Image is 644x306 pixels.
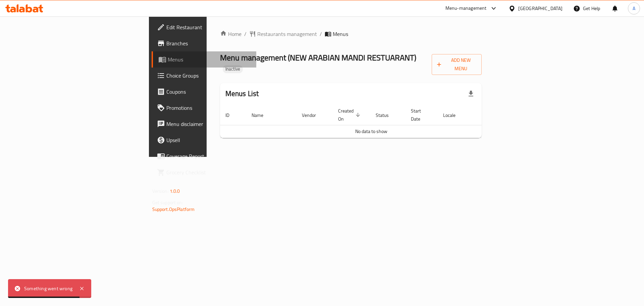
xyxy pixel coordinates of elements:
th: Actions [472,105,523,125]
span: Upsell [166,136,251,144]
span: Created On [338,107,362,123]
div: Something went wrong [24,285,72,292]
span: Name [252,111,272,119]
span: Branches [166,39,251,47]
span: Locale [443,111,464,119]
span: Restaurants management [257,30,317,38]
a: Coverage Report [152,148,257,164]
table: enhanced table [220,105,523,138]
a: Edit Restaurant [152,19,257,35]
span: Add New Menu [437,56,477,73]
a: Coupons [152,84,257,100]
a: Choice Groups [152,68,257,84]
span: Grocery Checklist [166,168,251,176]
span: Version: [152,187,169,195]
nav: breadcrumb [220,30,482,38]
a: Restaurants management [249,30,317,38]
div: [GEOGRAPHIC_DATA] [518,5,562,12]
a: Upsell [152,132,257,148]
span: Menu disclaimer [166,120,251,128]
span: 1.0.0 [170,187,180,195]
span: Status [376,111,397,119]
button: Add New Menu [432,54,482,75]
a: Branches [152,35,257,51]
div: Export file [463,86,479,102]
a: Menus [152,51,257,68]
span: Edit Restaurant [166,23,251,31]
span: Coupons [166,88,251,96]
span: Coverage Report [166,152,251,160]
span: Start Date [411,107,430,123]
span: Menu management ( NEW ARABIAN MANDI RESTUARANT ) [220,50,416,65]
span: Menus [333,30,348,38]
a: Grocery Checklist [152,164,257,180]
h2: Menus List [225,89,259,99]
div: Menu-management [445,4,487,12]
span: Promotions [166,104,251,112]
span: Get support on: [152,198,183,207]
a: Support.OpsPlatform [152,205,195,214]
span: Vendor [302,111,325,119]
span: Menus [168,55,251,63]
span: No data to show [355,127,387,136]
a: Menu disclaimer [152,116,257,132]
span: ID [225,111,238,119]
li: / [320,30,322,38]
a: Promotions [152,100,257,116]
span: Choice Groups [166,72,251,80]
span: A [633,5,635,12]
